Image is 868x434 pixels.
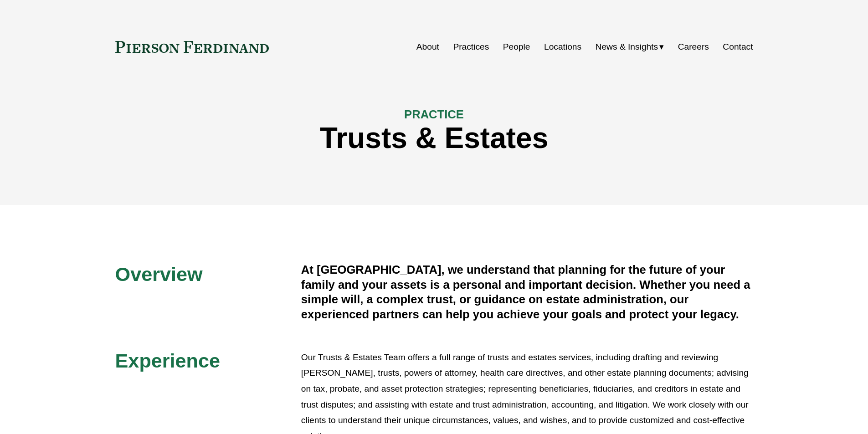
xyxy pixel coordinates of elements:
[723,38,753,56] a: Contact
[453,38,489,56] a: Practices
[503,38,530,56] a: People
[416,38,439,56] a: About
[404,108,464,121] span: PRACTICE
[115,263,203,285] span: Overview
[301,262,753,322] h4: At [GEOGRAPHIC_DATA], we understand that planning for the future of your family and your assets i...
[115,350,220,372] span: Experience
[544,38,581,56] a: Locations
[115,122,753,155] h1: Trusts & Estates
[596,39,658,55] span: News & Insights
[596,38,664,56] a: folder dropdown
[678,38,709,56] a: Careers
